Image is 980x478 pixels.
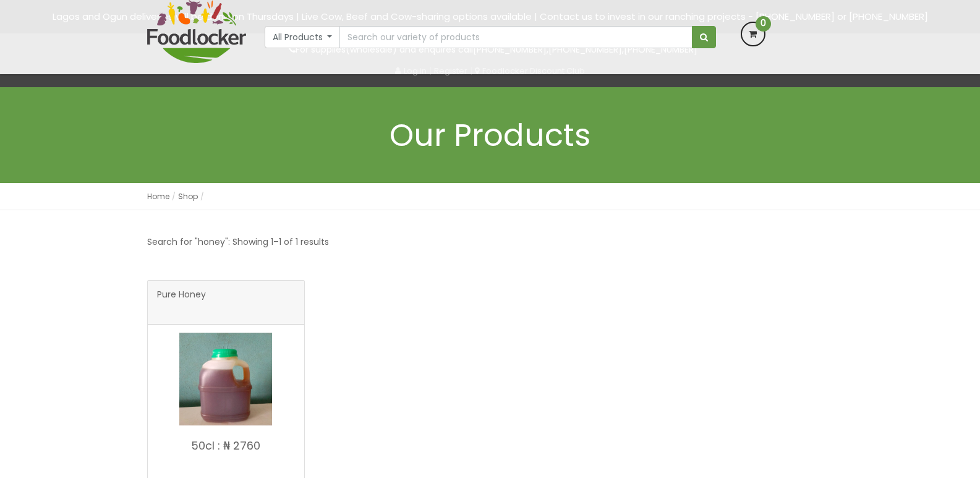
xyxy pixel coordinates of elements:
button: All Products [265,26,341,48]
p: 50cl : ₦ 2760 [148,440,304,452]
span: Pure Honey [157,290,206,315]
input: Search our variety of products [339,26,692,48]
a: Shop [178,191,198,202]
p: Search for "honey": Showing 1–1 of 1 results [147,235,329,249]
img: Pure Honey [179,333,272,425]
h1: Our Products [147,118,833,152]
span: 0 [756,16,771,32]
a: Home [147,191,169,202]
